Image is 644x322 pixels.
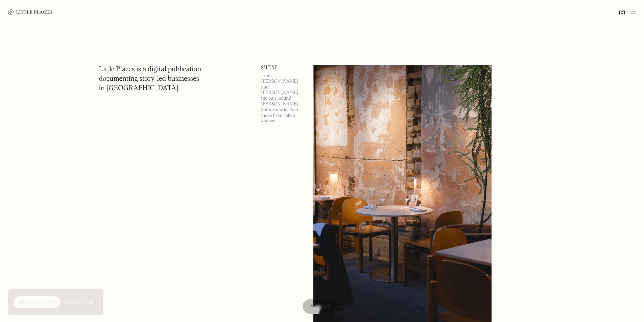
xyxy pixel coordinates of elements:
[66,295,82,310] a: Settings
[19,299,55,306] div: 🍪 Accept cookies
[99,65,201,93] h1: Little Places is a digital publication documenting story-led businesses in [GEOGRAPHIC_DATA].
[261,73,305,124] p: From [PERSON_NAME] and [PERSON_NAME], the pair behind [PERSON_NAME], Saltine marks their move fro...
[261,65,305,70] a: Saltine
[303,299,338,314] a: Map view
[91,302,91,302] div: Close Cookie Popup
[14,296,61,308] a: 🍪 Accept cookies
[66,300,82,304] div: Settings
[85,295,98,309] a: Close Cookie Popup
[311,304,330,308] span: Map view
